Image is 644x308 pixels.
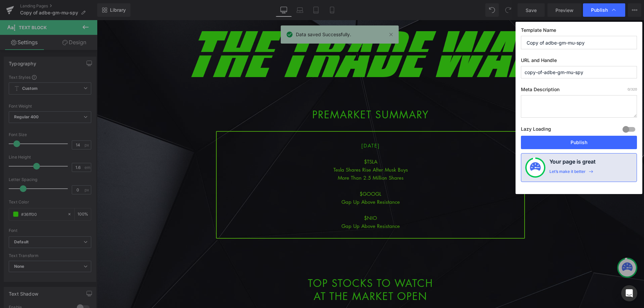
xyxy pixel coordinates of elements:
span: 0 [628,87,630,91]
div: Gap Up Above Resistance [120,178,427,186]
span: [DATE] [264,122,283,129]
div: More Than 2.5 Million Shares [120,153,427,162]
label: Template Name [521,27,637,36]
img: onboarding-status.svg [530,162,541,173]
div: Let’s make it better [549,169,586,178]
label: URL and Handle [521,57,637,66]
label: Lazy Loading [521,125,551,136]
div: $GOOGL [120,170,427,178]
h1: PREMARKET SUMMARY [77,90,470,99]
div: $TSLA [120,137,427,145]
span: Publish [591,7,608,13]
button: Publish [521,136,637,149]
div: $NIO [120,194,427,202]
div: Gap Up Above Resistance [120,202,427,210]
label: Meta Description [521,86,637,95]
div: Tesla Shares Rise After Musk Buys [120,145,427,153]
h4: Your page is great [549,158,596,169]
div: Open Intercom Messenger [621,285,637,301]
span: /320 [628,87,637,91]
